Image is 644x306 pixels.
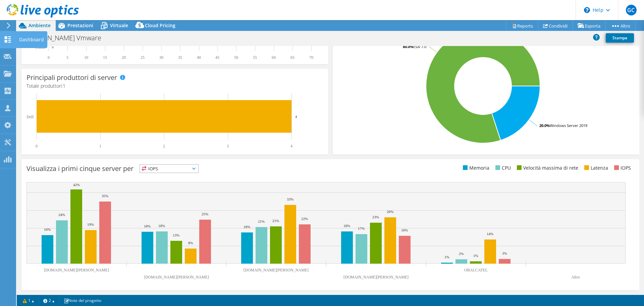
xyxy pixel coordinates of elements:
text: 23% [372,215,379,219]
text: 30 [159,55,163,60]
text: 25% [202,212,208,216]
li: Velocità massima di rete [515,164,578,172]
span: IOPS [140,165,198,173]
text: 26% [387,210,393,214]
tspan: 80.0% [403,44,413,49]
text: 5 [66,55,68,60]
span: Virtuale [110,22,128,29]
svg: \n [584,7,590,13]
text: [DOMAIN_NAME][PERSON_NAME] [343,275,409,279]
text: 15 [103,55,107,60]
text: 0 [52,46,54,49]
text: 45 [215,55,219,60]
text: 35 [178,55,182,60]
text: 35% [102,194,108,198]
li: Latenza [583,164,608,172]
a: 1 [18,296,39,305]
tspan: Windows Server 2019 [550,123,587,128]
text: 18% [343,224,350,228]
text: 0 [48,55,50,60]
text: 55 [253,55,257,60]
text: 21% [258,219,265,223]
text: 21% [272,219,279,223]
text: 70 [309,55,313,60]
text: Altro [571,275,580,279]
text: 42% [73,183,80,187]
div: Dashboard [16,31,47,48]
text: 10 [84,55,88,60]
text: 1 [99,144,101,148]
span: Cloud Pricing [145,22,175,29]
a: Condividi [538,20,573,31]
text: 33% [287,197,293,201]
text: 24% [58,213,65,217]
text: 22% [301,217,308,221]
text: 16% [44,227,51,231]
tspan: ESXi 7.0 [413,44,426,49]
a: 2 [39,296,59,305]
span: 1 [63,83,65,89]
text: 50 [234,55,238,60]
text: 19% [87,222,94,226]
text: Dell [26,115,34,119]
text: 18% [144,224,151,228]
text: 17% [358,226,365,230]
text: 60 [272,55,276,60]
text: 18% [158,224,165,228]
text: 18% [244,225,250,229]
text: [DOMAIN_NAME][PERSON_NAME] [244,268,309,272]
text: 8% [188,241,193,245]
text: OBALCATEL [464,268,488,272]
text: 2 [163,144,165,148]
text: 13% [173,233,179,237]
a: Altro [605,20,636,31]
text: [DOMAIN_NAME][PERSON_NAME] [144,275,209,279]
text: 4 [290,144,292,148]
li: IOPS [612,164,631,172]
tspan: 20.0% [539,123,550,128]
text: 0 [36,144,38,148]
h1: [PERSON_NAME] Vmware [22,34,112,42]
a: Note del progetto [59,296,106,305]
text: 25 [141,55,145,60]
span: Prestazioni [67,22,93,29]
text: 14% [487,232,493,236]
span: GC [626,5,637,15]
text: 2% [459,252,464,256]
text: 40 [197,55,201,60]
text: 1% [444,255,449,259]
text: 3 [227,144,229,148]
text: 1% [473,254,478,258]
text: 16% [401,228,408,232]
a: Esporta [573,20,606,31]
text: 65 [290,55,294,60]
span: Ambiente [29,22,51,29]
a: Stampa [606,33,634,43]
text: [DOMAIN_NAME][PERSON_NAME] [44,268,109,272]
li: Memoria [461,164,489,172]
text: 4 [295,115,297,119]
li: CPU [494,164,511,172]
a: Reports [506,20,538,31]
text: 20 [122,55,126,60]
text: 3% [502,251,507,255]
h4: Totale produttori: [26,82,323,90]
h3: Principali produttori di server [26,74,117,81]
